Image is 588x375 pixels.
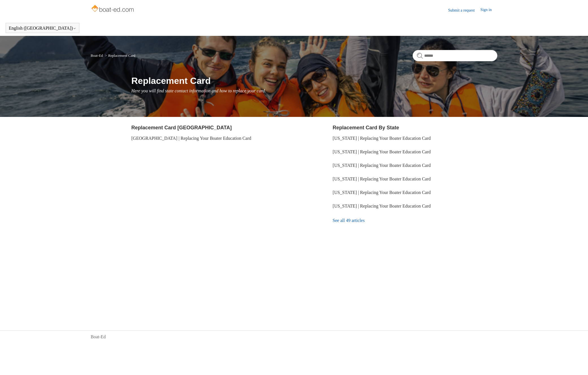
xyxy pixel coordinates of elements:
a: [US_STATE] | Replacing Your Boater Education Card [333,136,431,141]
a: Replacement Card [GEOGRAPHIC_DATA] [131,125,232,130]
a: [US_STATE] | Replacing Your Boater Education Card [333,190,431,195]
a: [US_STATE] | Replacing Your Boater Education Card [333,204,431,208]
h1: Replacement Card [131,74,497,88]
a: Replacement Card By State [333,125,399,130]
a: Submit a request [448,7,480,13]
a: Boat-Ed [91,333,106,340]
input: Search [413,50,497,61]
img: Boat-Ed Help Center home page [91,3,136,15]
a: Boat-Ed [91,53,103,58]
li: Replacement Card [104,53,136,58]
a: [US_STATE] | Replacing Your Boater Education Card [333,163,431,168]
p: Here you will find state contact information and how to replace your card. [131,88,497,94]
a: Sign in [480,7,497,14]
a: See all 49 articles [333,213,497,228]
a: [US_STATE] | Replacing Your Boater Education Card [333,149,431,154]
li: Boat-Ed [91,53,104,58]
a: [US_STATE] | Replacing Your Boater Education Card [333,176,431,181]
button: English ([GEOGRAPHIC_DATA]) [9,26,76,31]
a: [GEOGRAPHIC_DATA] | Replacing Your Boater Education Card [131,136,251,141]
